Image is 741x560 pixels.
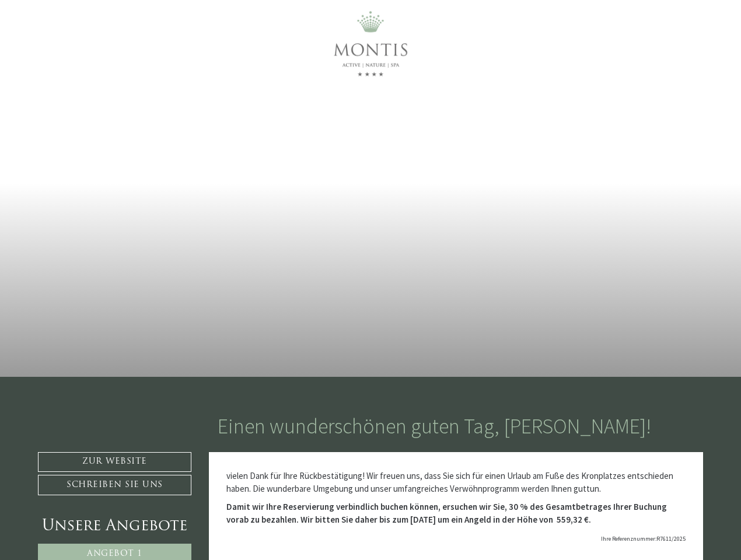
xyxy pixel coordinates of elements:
[601,535,686,542] span: Ihre Referenznummer:R7611/2025
[226,470,686,495] p: vielen Dank für Ihre Rückbestätigung! Wir freuen uns, dass Sie sich für einen Urlaub am Fuße des ...
[87,549,142,558] span: Angebot 1
[218,415,651,438] h1: Einen wunderschönen guten Tag, [PERSON_NAME]!
[38,452,191,472] a: Zur Website
[38,516,191,537] div: Unsere Angebote
[226,501,667,524] strong: Damit wir Ihre Reservierung verbindlich buchen können, ersuchen wir Sie, 30 % des Gesamtbetrages ...
[38,475,191,495] a: Schreiben Sie uns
